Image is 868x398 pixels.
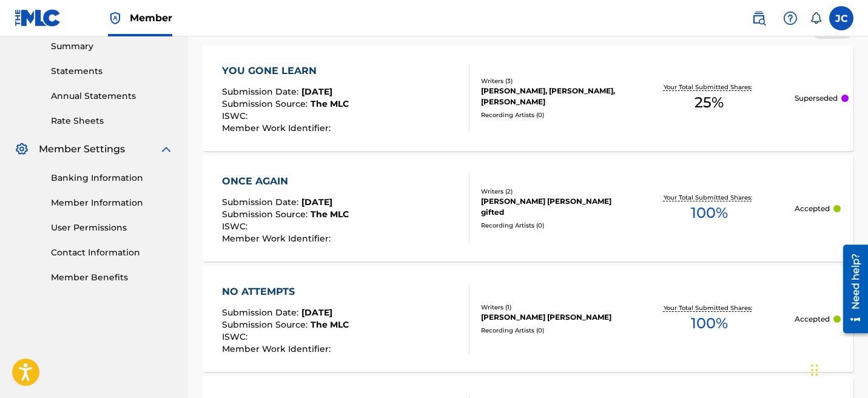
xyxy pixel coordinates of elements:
[222,123,334,133] span: Member Work Identifier :
[51,197,173,209] a: Member Information
[691,202,728,224] span: 100 %
[481,312,624,323] div: [PERSON_NAME] [PERSON_NAME]
[51,65,173,78] a: Statements
[664,303,755,312] p: Your Total Submitted Shares:
[203,45,853,151] a: YOU GONE LEARNSubmission Date:[DATE]Submission Source:The MLCISWC:Member Work Identifier:Writers ...
[222,64,349,78] div: YOU GONE LEARN
[15,9,61,27] img: MLC Logo
[301,307,332,318] span: [DATE]
[301,197,332,207] span: [DATE]
[301,86,332,97] span: [DATE]
[39,142,125,157] span: Member Settings
[222,343,334,354] span: Member Work Identifier :
[691,312,728,334] span: 100 %
[222,285,349,299] div: NO ATTEMPTS
[222,98,311,109] span: Submission Source :
[481,76,624,86] div: Writers ( 3 )
[829,6,853,30] div: User Menu
[222,86,301,97] span: Submission Date :
[481,196,624,218] div: [PERSON_NAME] [PERSON_NAME] gifted
[747,6,771,30] a: Public Search
[222,110,251,121] span: ISWC :
[481,187,624,196] div: Writers ( 2 )
[222,307,301,318] span: Submission Date :
[51,40,173,53] a: Summary
[222,174,349,189] div: ONCE AGAIN
[481,303,624,312] div: Writers ( 1 )
[752,11,766,25] img: search
[130,11,172,25] span: Member
[481,86,624,107] div: [PERSON_NAME], [PERSON_NAME], [PERSON_NAME]
[203,266,853,372] a: NO ATTEMPTSSubmission Date:[DATE]Submission Source:The MLCISWC:Member Work Identifier:Writers (1)...
[795,93,838,104] p: Superseded
[108,11,123,25] img: Top Rightsholder
[778,6,802,30] div: Help
[222,331,251,342] span: ISWC :
[222,221,251,232] span: ISWC :
[222,319,311,330] span: Submission Source :
[795,314,830,325] p: Accepted
[810,12,822,24] div: Notifications
[695,92,724,113] span: 25 %
[51,115,173,127] a: Rate Sheets
[783,11,798,25] img: help
[222,197,301,207] span: Submission Date :
[222,209,311,220] span: Submission Source :
[834,240,868,337] iframe: Resource Center
[664,83,755,92] p: Your Total Submitted Shares:
[811,352,818,388] div: Drag
[311,209,349,220] span: The MLC
[51,271,173,284] a: Member Benefits
[311,319,349,330] span: The MLC
[311,98,349,109] span: The MLC
[51,90,173,103] a: Annual Statements
[51,172,173,184] a: Banking Information
[51,221,173,234] a: User Permissions
[15,142,29,157] img: Member Settings
[664,193,755,202] p: Your Total Submitted Shares:
[481,221,624,230] div: Recording Artists ( 0 )
[807,340,868,398] iframe: Chat Widget
[51,246,173,259] a: Contact Information
[795,203,830,214] p: Accepted
[203,155,853,261] a: ONCE AGAINSubmission Date:[DATE]Submission Source:The MLCISWC:Member Work Identifier:Writers (2)[...
[159,142,173,157] img: expand
[481,326,624,335] div: Recording Artists ( 0 )
[481,110,624,120] div: Recording Artists ( 0 )
[222,233,334,244] span: Member Work Identifier :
